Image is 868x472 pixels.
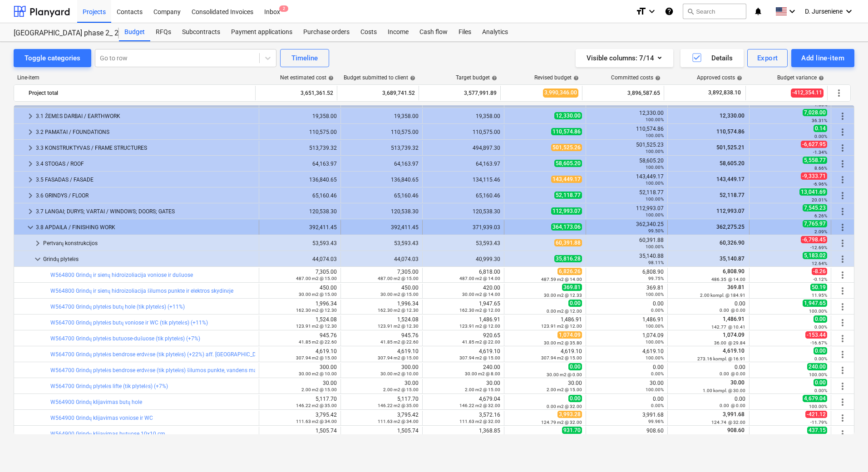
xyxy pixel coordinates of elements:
div: 1,486.91 [426,316,500,329]
span: More actions [837,270,848,280]
div: Export [757,52,778,64]
div: RFQs [150,23,177,41]
span: More actions [837,285,848,296]
span: 58,605.20 [719,160,745,167]
div: 3,651,361.52 [259,86,333,100]
small: 100.00% [646,244,664,249]
span: 5,558.77 [803,157,827,164]
small: 0.00 m2 @ 12.00 [547,309,582,314]
div: Project total [29,86,252,100]
div: Payment applications [226,23,298,41]
small: -1.34% [813,150,827,155]
small: 0.00% [814,324,827,329]
span: More actions [837,127,848,138]
span: 369.81 [726,284,745,290]
span: 501,525.21 [715,144,745,151]
span: 12,330.00 [719,113,745,119]
span: 7,028.00 [803,109,827,116]
div: 4,619.10 [426,348,500,361]
small: 30.00 m2 @ 12.33 [544,293,582,298]
span: 6,808.90 [722,268,745,275]
span: 6,826.26 [557,268,582,275]
small: 100.00% [646,197,664,202]
span: 50.19 [810,284,827,291]
span: help [735,75,742,81]
span: D. Jurseniene [805,8,843,15]
a: W564900 Grindų klijavimas voniose ir WC [50,415,153,421]
button: Visible columns:7/14 [576,49,673,67]
span: keyboard_arrow_right [25,127,36,138]
small: 486.35 @ 14.00 [711,277,745,282]
span: keyboard_arrow_down [25,222,36,233]
div: 35,140.88 [590,253,664,265]
span: keyboard_arrow_right [32,238,43,249]
div: 1,486.91 [590,316,664,329]
button: Search [683,4,746,19]
div: 1,486.91 [508,316,582,329]
small: 100.00% [646,149,664,154]
div: Target budget [456,74,497,81]
div: 110,574.86 [590,126,664,138]
div: Purchase orders [298,23,355,41]
div: 12,330.00 [590,110,664,123]
div: 420.00 [426,285,500,297]
div: Committed costs [611,74,661,81]
div: 4,619.10 [263,348,337,361]
small: 8.66% [814,166,827,171]
small: 487.59 m2 @ 14.00 [541,277,582,282]
small: 307.94 m2 @ 15.00 [459,355,500,360]
span: More actions [837,254,848,265]
span: search [687,8,694,15]
span: 1,486.91 [722,316,745,322]
a: W564700 Grindų plytelės bendrose erdvėse (tik plytelės) (+22%) aff. [GEOGRAPHIC_DATA] [50,351,267,358]
span: 58,605.20 [554,160,582,167]
small: 142.77 @ 10.41 [711,324,745,329]
div: 371,939.03 [426,224,500,231]
div: 65,160.46 [426,192,500,199]
span: -9,333.71 [801,172,827,180]
div: 7,305.00 [263,269,337,281]
span: help [653,75,661,81]
div: 40,999.30 [426,256,500,262]
div: 0.00 [671,300,745,313]
div: 3.5 FASADAS / FASADE [36,172,255,187]
span: help [490,75,497,81]
div: Files [453,23,477,41]
small: 6.26% [814,213,827,218]
span: help [326,75,334,81]
span: 0.00 [814,315,827,323]
small: 100.00% [646,324,664,329]
div: Timeline [291,52,318,64]
small: 36.00 @ 29.84 [714,340,745,345]
span: 0.00 [568,363,582,370]
div: 3.1 ŽEMĖS DARBAI / EARTHWORK [36,109,255,123]
div: 1,996.34 [345,300,419,313]
div: Revised budget [534,74,579,81]
small: 0.00% [814,356,827,361]
span: 0.00 [568,300,582,307]
small: 162.30 m2 @ 12.30 [378,308,419,313]
a: Budget [119,23,150,41]
i: notifications [754,6,763,17]
small: 30.00 m2 @ 14.00 [462,292,500,297]
div: Net estimated cost [280,74,334,81]
small: 2.00 kompl. @ 184.91 [700,293,745,298]
span: More actions [833,88,844,98]
div: 53,593.43 [263,240,337,246]
div: Income [382,23,414,41]
div: 110,575.00 [426,129,500,135]
small: 123.91 m2 @ 12.30 [296,324,337,329]
a: W564800 Grindų ir sienų hidroizoliacija voniose ir dušuose [50,272,193,278]
span: -8.26 [812,268,827,275]
div: Subcontracts [177,23,226,41]
i: Knowledge base [665,6,674,17]
div: Toggle categories [25,52,80,64]
span: help [572,75,579,81]
span: More actions [837,349,848,360]
small: 36.31% [812,118,827,123]
span: keyboard_arrow_right [25,190,36,201]
div: 19,358.00 [263,113,337,119]
span: -153.44 [805,331,827,339]
a: W564700 Grindų plytelės lifte (tik plytelės) (+7%) [50,383,168,389]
